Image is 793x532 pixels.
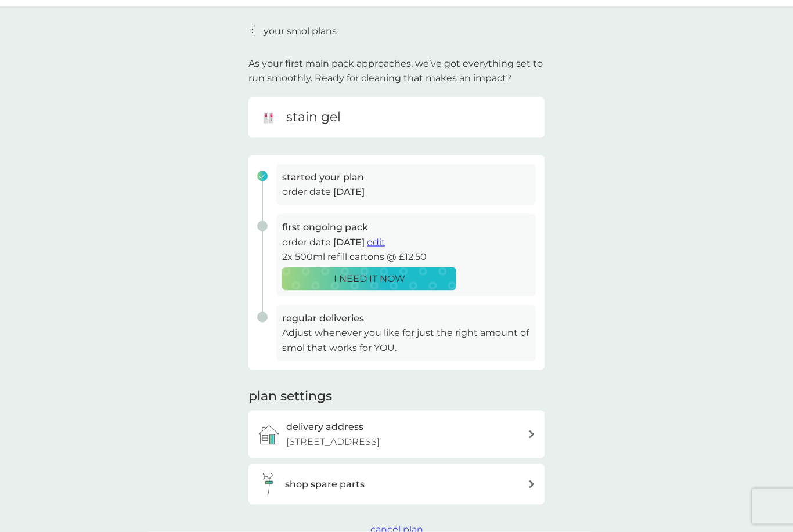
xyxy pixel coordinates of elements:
[285,477,365,492] h3: shop spare parts
[257,106,280,129] img: stain gel
[333,237,365,248] span: [DATE]
[282,249,530,265] p: 2x 500ml refill cartons @ £12.50
[367,235,385,250] button: edit
[286,435,380,450] p: [STREET_ADDRESS]
[282,184,530,200] p: order date
[248,464,545,505] button: shop spare parts
[282,267,456,291] button: I NEED IT NOW
[248,56,545,86] p: As your first main pack approaches, we’ve got everything set to run smoothly. Ready for cleaning ...
[248,388,332,406] h2: plan settings
[282,311,530,326] h3: regular deliveries
[367,237,385,248] span: edit
[282,170,530,185] h3: started your plan
[248,24,337,39] a: your smol plans
[282,325,530,355] p: Adjust whenever you like for just the right amount of smol that works for YOU.
[286,419,363,435] h3: delivery address
[282,235,530,250] p: order date
[248,411,545,458] a: delivery address[STREET_ADDRESS]
[264,24,337,39] p: your smol plans
[286,108,341,126] h6: stain gel
[333,186,365,197] span: [DATE]
[282,220,530,235] h3: first ongoing pack
[334,272,405,287] p: I NEED IT NOW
